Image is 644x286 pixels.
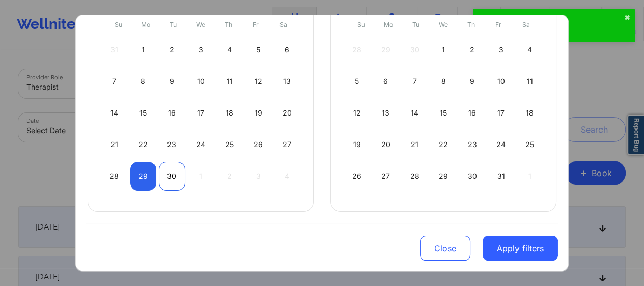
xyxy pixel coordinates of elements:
div: Tue Oct 07 2025 [401,67,428,96]
abbr: Tuesday [412,21,419,28]
abbr: Wednesday [196,21,205,28]
div: Wed Oct 01 2025 [430,35,457,64]
button: close [624,13,631,22]
div: Tue Sep 23 2025 [159,130,185,159]
div: Wed Sep 24 2025 [188,130,214,159]
div: Sun Sep 07 2025 [101,67,128,96]
div: Wed Oct 29 2025 [430,162,457,191]
div: Mon Sep 22 2025 [130,130,157,159]
div: Wed Sep 03 2025 [188,35,214,64]
div: Fri Oct 31 2025 [488,162,514,191]
div: Sun Oct 05 2025 [344,67,370,96]
abbr: Monday [384,21,393,28]
div: Thu Sep 11 2025 [216,67,243,96]
div: Fri Oct 24 2025 [488,130,514,159]
div: Tue Oct 21 2025 [401,130,428,159]
div: Thu Sep 18 2025 [216,98,243,127]
div: Thu Sep 25 2025 [216,130,243,159]
div: Wed Oct 22 2025 [430,130,457,159]
div: Sat Oct 11 2025 [516,67,543,96]
div: Sat Oct 18 2025 [516,98,543,127]
div: Mon Sep 08 2025 [130,67,157,96]
div: Thu Oct 16 2025 [459,98,485,127]
div: Mon Sep 15 2025 [130,98,157,127]
div: Tue Sep 30 2025 [159,162,185,191]
abbr: Monday [141,21,150,28]
abbr: Friday [253,21,259,28]
div: Fri Sep 26 2025 [245,130,272,159]
div: Fri Oct 03 2025 [488,35,514,64]
div: Sun Sep 21 2025 [101,130,128,159]
abbr: Sunday [115,21,122,28]
div: Fri Sep 05 2025 [245,35,272,64]
div: Sat Sep 13 2025 [274,67,300,96]
abbr: Saturday [522,21,530,28]
div: Sun Sep 28 2025 [101,162,128,191]
div: Tue Sep 02 2025 [159,35,185,64]
div: Mon Oct 06 2025 [373,67,399,96]
div: Thu Oct 30 2025 [459,162,485,191]
abbr: Friday [495,21,501,28]
abbr: Tuesday [170,21,177,28]
div: Mon Oct 20 2025 [373,130,399,159]
abbr: Thursday [467,21,475,28]
button: Apply filters [483,236,558,261]
div: Fri Oct 10 2025 [488,67,514,96]
div: Wed Oct 08 2025 [430,67,457,96]
div: Wed Oct 15 2025 [430,98,457,127]
div: Sun Oct 19 2025 [344,130,370,159]
div: Fri Sep 12 2025 [245,67,272,96]
div: Sun Sep 14 2025 [101,98,128,127]
div: Fri Oct 17 2025 [488,98,514,127]
div: Sun Oct 26 2025 [344,162,370,191]
div: Sat Oct 04 2025 [516,35,543,64]
abbr: Sunday [357,21,365,28]
div: Sun Oct 12 2025 [344,98,370,127]
div: Sat Sep 27 2025 [274,130,300,159]
abbr: Saturday [279,21,287,28]
div: Mon Sep 01 2025 [130,35,157,64]
div: Tue Sep 09 2025 [159,67,185,96]
div: Sat Sep 20 2025 [274,98,300,127]
div: Fri Sep 19 2025 [245,98,272,127]
div: Tue Oct 14 2025 [401,98,428,127]
div: Mon Sep 29 2025 [130,162,157,191]
div: Sat Sep 06 2025 [274,35,300,64]
div: Mon Oct 27 2025 [373,162,399,191]
div: Mon Oct 13 2025 [373,98,399,127]
abbr: Wednesday [439,21,448,28]
div: Thu Oct 23 2025 [459,130,485,159]
div: Thu Oct 09 2025 [459,67,485,96]
button: Close [420,236,470,261]
div: Tue Oct 28 2025 [401,162,428,191]
abbr: Thursday [225,21,232,28]
div: Wed Sep 10 2025 [188,67,214,96]
div: Thu Oct 02 2025 [459,35,485,64]
div: Tue Sep 16 2025 [159,98,185,127]
div: Thu Sep 04 2025 [216,35,243,64]
div: Wed Sep 17 2025 [188,98,214,127]
div: Sat Oct 25 2025 [516,130,543,159]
